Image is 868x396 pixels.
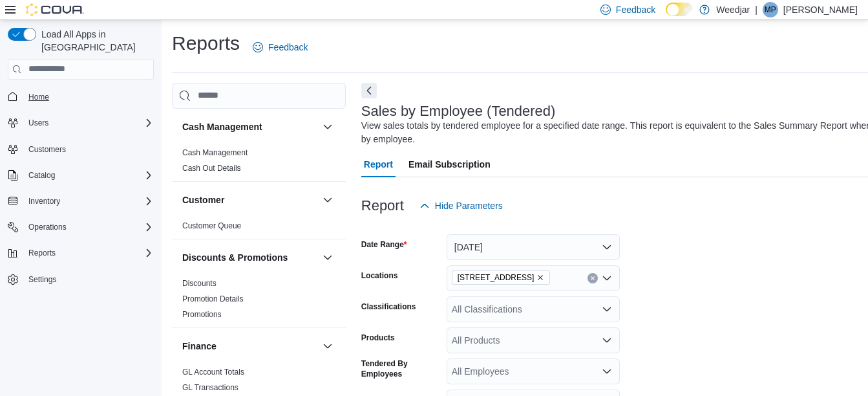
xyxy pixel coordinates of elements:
span: Cash Out Details [182,163,241,173]
span: Discounts [182,278,217,289]
button: Clear input [587,273,598,283]
a: Discounts [182,279,217,288]
label: Locations [361,270,398,281]
span: Home [28,92,49,102]
nav: Complex example [8,82,154,323]
span: [STREET_ADDRESS] [458,271,535,284]
button: Users [23,115,54,131]
button: Catalog [23,168,60,183]
input: Dark Mode [666,3,693,16]
div: Matt Proulx [763,2,778,17]
img: Cova [26,3,84,16]
h3: Customer [182,193,224,206]
label: Products [361,333,395,343]
p: [PERSON_NAME] [783,2,858,17]
button: Open list of options [602,366,612,377]
span: Report [364,151,393,177]
span: Hide Parameters [435,199,503,212]
button: Catalog [3,166,159,184]
span: Feedback [616,3,655,16]
span: Cash Management [182,148,248,158]
h3: Sales by Employee (Tendered) [361,104,556,119]
button: Operations [23,219,72,235]
button: Operations [3,218,159,236]
label: Classifications [361,302,416,312]
div: Cash Management [172,145,346,181]
span: Promotions [182,309,222,320]
a: Cash Out Details [182,164,241,173]
a: GL Account Totals [182,368,244,377]
button: Finance [182,340,317,353]
button: Home [3,87,159,106]
span: MP [765,2,776,17]
button: Hide Parameters [414,193,508,219]
div: Discounts & Promotions [172,276,346,327]
a: GL Transactions [182,383,238,392]
button: [DATE] [447,234,620,260]
span: Customers [23,141,154,157]
h3: Discounts & Promotions [182,251,288,264]
span: Feedback [268,41,308,54]
h3: Report [361,198,404,214]
span: Home [23,89,154,105]
a: Settings [23,272,61,287]
button: Users [3,114,159,132]
button: Discounts & Promotions [182,251,317,264]
span: Operations [28,222,67,232]
button: Customer [182,193,317,206]
h1: Reports [172,30,240,56]
span: 809 Yonge St [452,270,551,285]
h3: Finance [182,340,217,353]
span: Settings [23,271,154,287]
span: Dark Mode [666,16,666,17]
span: Promotion Details [182,294,244,304]
a: Promotions [182,310,222,319]
span: Catalog [28,170,55,181]
span: Reports [28,248,56,258]
button: Reports [23,245,61,261]
span: Inventory [23,193,154,209]
a: Customer Queue [182,221,241,230]
span: Inventory [28,196,60,206]
button: Inventory [3,192,159,210]
a: Customers [23,142,71,157]
button: Discounts & Promotions [320,250,335,265]
label: Date Range [361,239,407,250]
div: Customer [172,218,346,239]
p: Weedjar [716,2,750,17]
span: Users [28,118,48,128]
span: Load All Apps in [GEOGRAPHIC_DATA] [36,28,154,54]
span: Catalog [23,168,154,183]
p: | [755,2,757,17]
button: Customers [3,140,159,159]
span: Customer Queue [182,221,241,231]
button: Next [361,83,377,98]
button: Remove 809 Yonge St from selection in this group [536,274,544,281]
span: GL Transactions [182,382,238,393]
a: Cash Management [182,148,248,157]
span: Email Subscription [408,151,491,177]
span: Users [23,115,154,131]
h3: Cash Management [182,120,262,133]
span: Settings [28,274,56,285]
span: GL Account Totals [182,367,244,377]
button: Cash Management [320,119,335,135]
a: Home [23,89,54,105]
button: Inventory [23,193,65,209]
a: Feedback [248,34,313,60]
button: Open list of options [602,335,612,346]
span: Reports [23,245,154,261]
button: Open list of options [602,304,612,314]
button: Settings [3,270,159,289]
span: Operations [23,219,154,235]
span: Customers [28,144,66,155]
label: Tendered By Employees [361,358,441,379]
button: Cash Management [182,120,317,133]
button: Customer [320,192,335,208]
button: Reports [3,244,159,262]
button: Finance [320,338,335,354]
a: Promotion Details [182,294,244,303]
button: Open list of options [602,273,612,283]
